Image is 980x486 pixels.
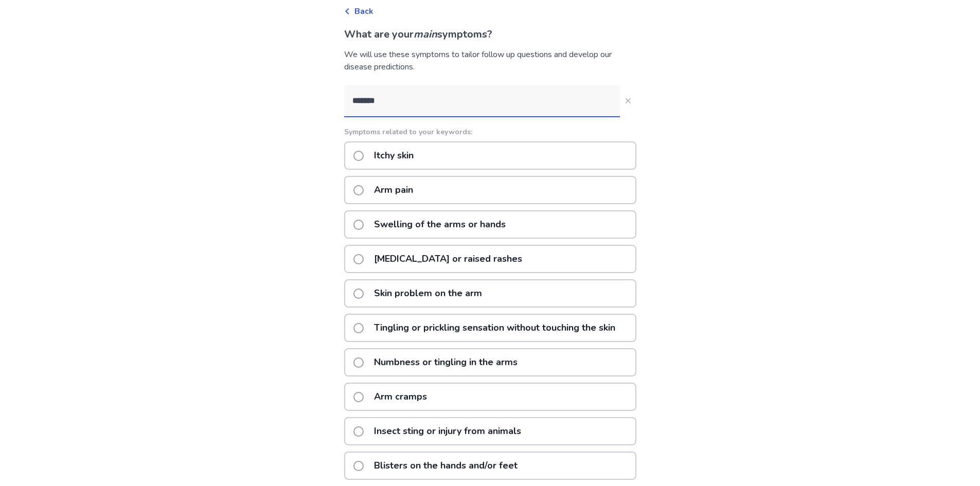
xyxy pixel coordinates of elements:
[620,93,636,109] button: Close
[344,127,636,137] p: Symptoms related to your keywords:
[344,27,636,42] p: What are your symptoms?
[368,453,524,479] p: Blisters on the hands and/or feet
[344,85,620,116] input: Close
[414,27,437,41] i: main
[368,384,433,410] p: Arm cramps
[368,315,621,341] p: Tingling or prickling sensation without touching the skin
[368,280,488,307] p: Skin problem on the arm
[368,142,420,169] p: Itchy skin
[368,418,527,444] p: Insect sting or injury from animals
[368,211,512,238] p: Swelling of the arms or hands
[344,48,636,73] div: We will use these symptoms to tailor follow up questions and develop our disease predictions.
[368,349,524,375] p: Numbness or tingling in the arms
[368,177,419,203] p: Arm pain
[354,5,373,17] span: Back
[368,246,528,272] p: [MEDICAL_DATA] or raised rashes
